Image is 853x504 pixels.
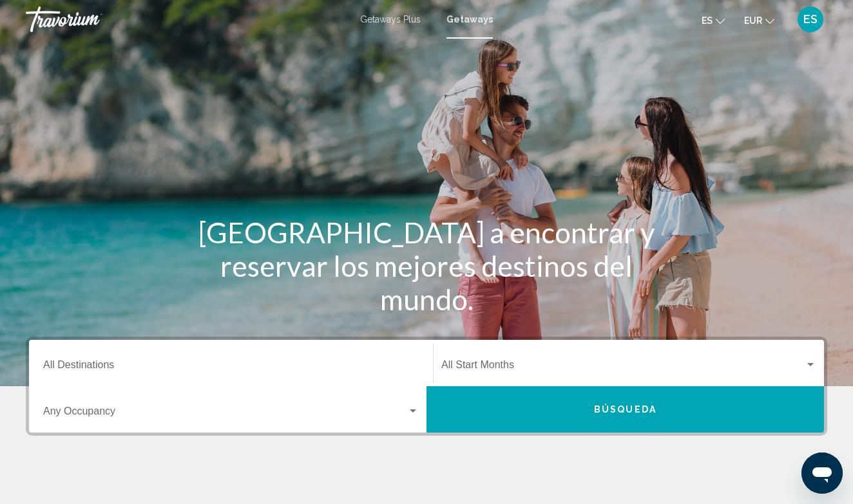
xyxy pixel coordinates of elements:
button: User Menu [794,6,827,33]
div: Search widget [29,340,824,433]
button: Change currency [744,11,774,30]
span: es [702,15,713,26]
span: EUR [744,15,762,26]
span: Búsqueda [594,405,657,415]
button: Change language [702,11,725,30]
a: Getaways Plus [360,14,421,24]
span: ES [803,13,818,26]
a: Getaways [446,14,493,24]
h1: [GEOGRAPHIC_DATA] a encontrar y reservar los mejores destinos del mundo. [185,216,668,316]
iframe: Botón para iniciar la ventana de mensajería [801,453,843,494]
button: Búsqueda [426,386,824,433]
a: Travorium [26,6,347,32]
